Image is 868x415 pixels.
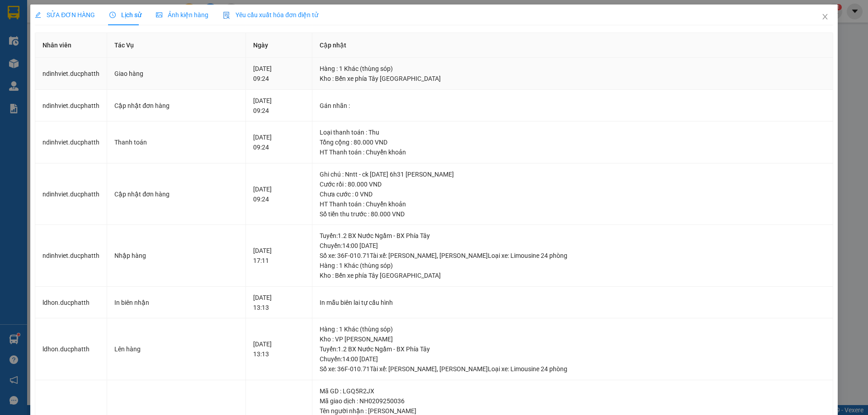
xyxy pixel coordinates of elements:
[253,339,305,359] div: [DATE] 13:13
[253,246,305,266] div: [DATE] 17:11
[114,101,238,111] div: Cập nhật đơn hàng
[253,184,305,204] div: [DATE] 09:24
[320,344,826,374] div: Tuyến : 1.2 BX Nước Ngầm - BX Phía Tây Chuyến: 14:00 [DATE] Số xe: 36F-010.71 Tài xế: [PERSON_NAM...
[35,90,107,122] td: ndinhviet.ducphatth
[320,189,826,199] div: Chưa cước : 0 VND
[320,298,826,308] div: In mẫu biên lai tự cấu hình
[320,127,826,137] div: Loại thanh toán : Thu
[320,396,826,406] div: Mã giao dịch : NH0209250036
[114,69,238,79] div: Giao hàng
[320,261,826,270] div: Hàng : 1 Khác (thùng sóp)
[35,318,107,380] td: ldhon.ducphatth
[35,12,41,18] span: edit
[223,11,318,19] span: Yêu cầu xuất hóa đơn điện tử
[821,13,829,20] span: close
[320,199,826,209] div: HT Thanh toán : Chuyển khoản
[35,287,107,319] td: ldhon.ducphatth
[35,58,107,90] td: ndinhviet.ducphatth
[320,64,826,74] div: Hàng : 1 Khác (thùng sóp)
[312,33,833,58] th: Cập nhật
[253,293,305,312] div: [DATE] 13:13
[35,225,107,287] td: ndinhviet.ducphatth
[253,132,305,152] div: [DATE] 09:24
[114,344,238,354] div: Lên hàng
[35,163,107,225] td: ndinhviet.ducphatth
[156,11,208,19] span: Ảnh kiện hàng
[320,169,826,179] div: Ghi chú : Nntt - ck [DATE] 6h31 [PERSON_NAME]
[223,12,230,19] img: icon
[320,137,826,147] div: Tổng cộng : 80.000 VND
[320,209,826,219] div: Số tiền thu trước : 80.000 VND
[253,96,305,116] div: [DATE] 09:24
[109,12,116,18] span: clock-circle
[320,270,826,280] div: Kho : Bến xe phía Tây [GEOGRAPHIC_DATA]
[253,64,305,84] div: [DATE] 09:24
[35,33,107,58] th: Nhân viên
[320,386,826,396] div: Mã GD : LGQ5R2JX
[320,74,826,84] div: Kho : Bến xe phía Tây [GEOGRAPHIC_DATA]
[812,5,838,30] button: Close
[109,11,142,19] span: Lịch sử
[35,121,107,163] td: ndinhviet.ducphatth
[114,298,238,308] div: In biên nhận
[320,324,826,334] div: Hàng : 1 Khác (thùng sóp)
[35,11,95,19] span: SỬA ĐƠN HÀNG
[114,251,238,261] div: Nhập hàng
[246,33,312,58] th: Ngày
[320,147,826,157] div: HT Thanh toán : Chuyển khoản
[320,179,826,189] div: Cước rồi : 80.000 VND
[156,12,162,18] span: picture
[114,189,238,199] div: Cập nhật đơn hàng
[107,33,246,58] th: Tác Vụ
[320,231,826,261] div: Tuyến : 1.2 BX Nước Ngầm - BX Phía Tây Chuyến: 14:00 [DATE] Số xe: 36F-010.71 Tài xế: [PERSON_NAM...
[320,101,826,111] div: Gán nhãn :
[114,137,238,147] div: Thanh toán
[320,334,826,344] div: Kho : VP [PERSON_NAME]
